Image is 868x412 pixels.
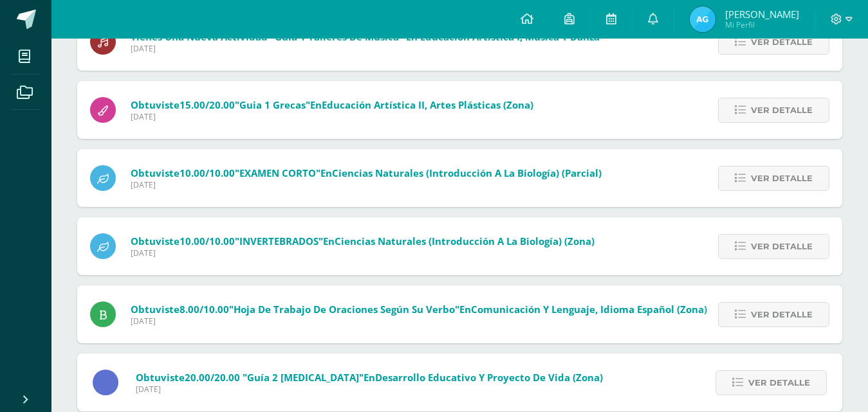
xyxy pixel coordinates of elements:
[131,43,600,54] span: [DATE]
[185,371,240,384] span: 20.00/20.00
[332,166,602,179] span: Ciencias Naturales (Introducción a la Biología) (Parcial)
[751,303,813,327] span: Ver detalle
[751,235,813,258] span: Ver detalle
[751,166,813,190] span: Ver detalle
[229,303,459,316] span: "Hoja de trabajo de oraciones según su verbo"
[131,98,533,111] span: Obtuviste en
[725,19,799,30] span: Mi Perfil
[235,166,320,179] span: "EXAMEN CORTO"
[180,98,235,111] span: 15.00/20.00
[725,8,799,21] span: [PERSON_NAME]
[131,111,533,122] span: [DATE]
[335,235,595,247] span: Ciencias Naturales (Introducción a la Biología) (Zona)
[180,166,235,179] span: 10.00/10.00
[180,235,235,247] span: 10.00/10.00
[136,384,603,395] span: [DATE]
[751,30,813,54] span: Ver detalle
[131,179,602,190] span: [DATE]
[690,6,716,32] img: 421a1b0e41f6206d01de005a463167ed.png
[235,235,323,247] span: "INVERTEBRADOS"
[243,371,364,384] span: "Guía 2 [MEDICAL_DATA]"
[322,98,533,111] span: Educación Artística II, Artes Plásticas (Zona)
[180,303,229,316] span: 8.00/10.00
[751,98,813,122] span: Ver detalle
[375,371,603,384] span: Desarrollo Educativo y Proyecto de Vida (Zona)
[748,371,810,395] span: Ver detalle
[235,98,310,111] span: "Guia 1 Grecas"
[136,371,603,384] span: Obtuviste en
[131,303,707,316] span: Obtuviste en
[131,316,707,327] span: [DATE]
[131,247,595,258] span: [DATE]
[131,166,602,179] span: Obtuviste en
[471,303,707,316] span: Comunicación y Lenguaje, Idioma Español (Zona)
[131,235,595,247] span: Obtuviste en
